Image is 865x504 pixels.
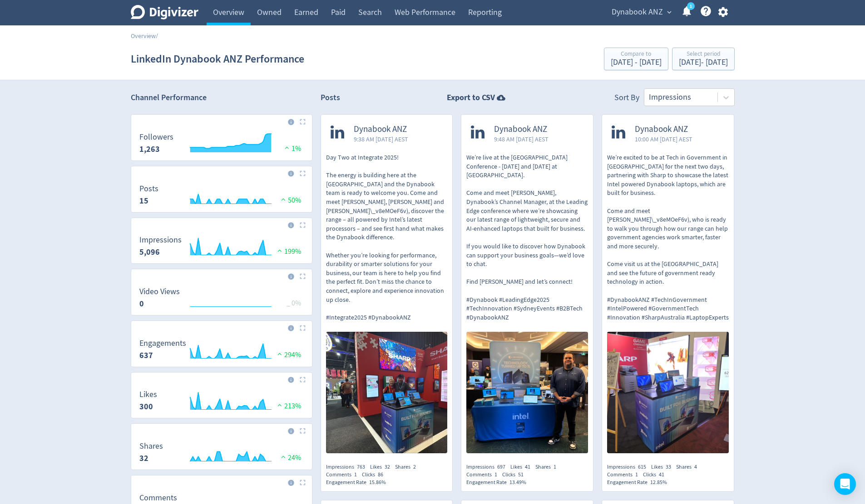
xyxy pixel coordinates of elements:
[643,471,669,479] div: Clicks
[466,332,588,453] img: https://media.cf.digivizer.com/images/linkedin-62015011-urn:li:share:7357920210856669186-6e397738...
[326,463,370,471] div: Impressions
[275,247,301,256] span: 199%
[687,2,695,10] a: 1
[139,453,148,464] strong: 32
[604,48,668,70] button: Compare to[DATE] - [DATE]
[497,463,505,470] span: 697
[665,8,673,16] span: expand_more
[689,3,692,10] text: 1
[466,479,531,486] div: Engagement Rate
[525,463,530,470] span: 41
[370,463,395,471] div: Likes
[608,5,674,19] button: Dynabook ANZ
[607,471,643,479] div: Comments
[139,184,158,194] dt: Posts
[378,471,383,478] span: 86
[326,332,448,453] img: https://media.cf.digivizer.com/images/linkedin-62015011-urn:li:share:7366615147341107200-de178551...
[139,389,157,400] dt: Likes
[139,493,177,503] dt: Comments
[679,58,728,67] div: [DATE] - [DATE]
[139,195,148,206] strong: 15
[275,402,301,411] span: 213%
[139,401,153,412] strong: 300
[385,463,390,470] span: 32
[494,135,549,144] span: 9:48 AM [DATE] AEST
[395,463,421,471] div: Shares
[275,350,284,357] img: positive-performance.svg
[135,133,308,157] svg: Followers 1,263
[139,298,144,309] strong: 0
[300,170,306,176] img: Placeholder
[535,463,561,471] div: Shares
[509,479,526,486] span: 13.49%
[447,92,495,103] strong: Export to CSV
[611,51,662,58] div: Compare to
[612,5,663,19] span: Dynabook ANZ
[357,463,365,470] span: 763
[139,247,160,257] strong: 5,096
[659,471,664,478] span: 41
[135,339,308,363] svg: Engagements 637
[607,332,729,453] img: https://media.cf.digivizer.com/images/linkedin-62015011-urn:li:share:7360822384779517952-4305e985...
[300,480,306,485] img: Placeholder
[131,92,312,103] h2: Channel Performance
[651,463,676,471] div: Likes
[607,463,651,471] div: Impressions
[466,153,588,322] p: We’re live at the [GEOGRAPHIC_DATA] Conference - [DATE] and [DATE] at [GEOGRAPHIC_DATA]. Come and...
[135,287,308,311] svg: Video Views 0
[635,135,692,144] span: 10:00 AM [DATE] AEST
[135,442,308,466] svg: Shares 32
[518,471,524,478] span: 51
[494,124,549,135] span: Dynabook ANZ
[326,471,362,479] div: Comments
[614,92,639,106] div: Sort By
[413,463,416,470] span: 2
[279,453,301,462] span: 24%
[275,402,284,408] img: positive-performance.svg
[275,247,284,254] img: positive-performance.svg
[834,473,856,495] div: Open Intercom Messenger
[650,479,667,486] span: 12.85%
[139,350,153,361] strong: 637
[139,235,182,245] dt: Impressions
[287,299,301,308] span: _ 0%
[282,144,292,151] img: positive-performance.svg
[611,58,662,67] div: [DATE] - [DATE]
[156,32,158,40] span: /
[279,196,288,203] img: positive-performance.svg
[694,463,697,470] span: 4
[139,286,180,297] dt: Video Views
[502,471,529,479] div: Clicks
[300,428,306,434] img: Placeholder
[135,390,308,414] svg: Likes 300
[666,463,671,470] span: 33
[279,453,288,460] img: positive-performance.svg
[354,471,357,478] span: 1
[321,92,340,106] h2: Posts
[321,115,453,456] a: Dynabook ANZ9:38 AM [DATE] AESTDay Two at Integrate 2025! The energy is building here at the [GEO...
[300,325,306,331] img: Placeholder
[354,124,408,135] span: Dynabook ANZ
[494,471,497,478] span: 1
[466,463,510,471] div: Impressions
[279,196,301,205] span: 50%
[466,471,502,479] div: Comments
[354,135,408,144] span: 9:38 AM [DATE] AEST
[635,471,638,478] span: 1
[139,144,160,155] strong: 1,263
[461,115,593,456] a: Dynabook ANZ9:48 AM [DATE] AESTWe’re live at the [GEOGRAPHIC_DATA] Conference - [DATE] and [DATE]...
[300,377,306,383] img: Placeholder
[369,479,386,486] span: 15.86%
[554,463,556,470] span: 1
[679,51,728,58] div: Select period
[139,441,163,451] dt: Shares
[362,471,388,479] div: Clicks
[139,338,186,349] dt: Engagements
[607,479,672,486] div: Engagement Rate
[300,222,306,228] img: Placeholder
[139,132,173,142] dt: Followers
[135,184,308,208] svg: Posts 15
[510,463,535,471] div: Likes
[300,273,306,279] img: Placeholder
[275,350,301,359] span: 294%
